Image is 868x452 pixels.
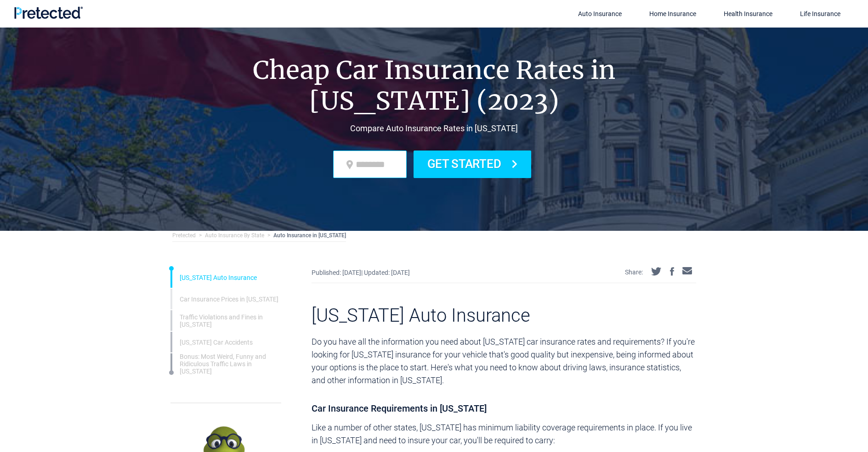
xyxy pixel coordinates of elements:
h4: Car Insurance Requirements in [US_STATE] [312,387,696,414]
p: Like a number of other states, [US_STATE] has minimum liability coverage requirements in place. I... [312,421,696,447]
b: | Updated: [DATE] [361,269,410,276]
h1: Cheap Car Insurance Rates in [US_STATE] (2023) [172,55,696,116]
img: Pretected Logo [14,6,83,19]
button: Get Started [414,151,532,178]
a: Pretected [172,232,196,239]
a: [US_STATE] Auto Insurance [180,274,257,281]
p: Do you have all the information you need about [US_STATE] car insurance rates and requirements? I... [312,335,696,387]
p: Share: [625,268,643,276]
a: Car Insurance Prices in [US_STATE] [180,296,278,303]
a: Traffic Violations and Fines in [US_STATE] [180,313,281,328]
a: Auto Insurance By State [205,232,264,239]
a: [US_STATE] Car Accidents [180,339,253,346]
span: Published: [DATE] [312,269,410,276]
h3: [US_STATE] Auto Insurance [312,283,696,326]
img: facebook [670,267,674,276]
a: Bonus: Most Weird, Funny and Ridiculous Traffic Laws in [US_STATE] [180,353,281,375]
img: twitter [651,267,662,276]
a: Auto Insurance in [US_STATE] [273,232,346,239]
h2: Compare Auto Insurance Rates in [US_STATE] [172,123,696,134]
input: zip code [333,151,407,178]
